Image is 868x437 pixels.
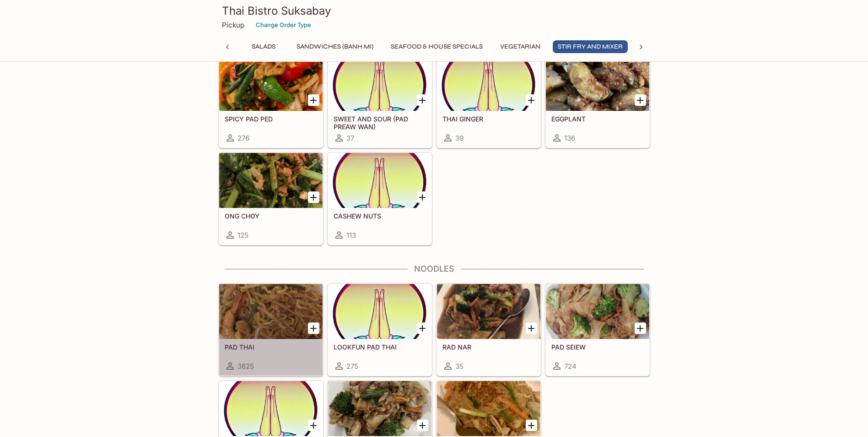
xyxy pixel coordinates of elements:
h5: SWEET AND SOUR (PAD PREAW WAN) [334,115,426,130]
h5: PAD SEIEW [551,343,644,351]
span: 37 [346,134,354,142]
button: Add THAI GINGER [526,94,537,106]
a: CASHEW NUTS113 [328,153,432,245]
button: Add RAD NAR [526,322,537,334]
h5: THAI GINGER [442,115,535,123]
div: EGGPLANT [546,56,649,111]
span: 136 [564,134,575,142]
h4: Noodles [218,264,650,274]
span: 113 [346,231,356,240]
h5: CASHEW NUTS [334,212,426,220]
h3: Thai Bistro Suksabay [222,4,647,18]
div: PAD SEIEW [546,284,649,339]
h5: ONG CHOY [225,212,317,220]
button: Add BAMME RAD NAR [308,420,319,431]
button: Add KEE MAO (DRUNKEN NOODLES) [417,420,428,431]
div: LOOKFUN PAD THAI [328,284,431,339]
span: 275 [346,362,358,371]
span: 276 [237,134,249,142]
button: Change Order Type [252,18,315,32]
button: Add PAD THAI [308,322,319,334]
span: 39 [455,134,464,142]
div: SPICY PAD PED [219,56,323,111]
button: Add SPICY PAD PED [308,94,319,106]
h5: SPICY PAD PED [225,115,317,123]
a: RAD NAR35 [437,284,541,376]
h5: EGGPLANT [551,115,644,123]
h5: LOOKFUN PAD THAI [334,343,426,351]
a: SPICY PAD PED276 [219,55,323,148]
button: Add SWEET AND SOUR (PAD PREAW WAN) [417,94,428,106]
span: 724 [564,362,577,371]
button: Add ONG CHOY [308,191,319,203]
button: Add CASHEW NUTS [417,191,428,203]
div: KEE MAO (DRUNKEN NOODLES) [328,381,431,436]
button: Add PAD WOON SEN (LONG RICE NOODLE) [526,420,537,431]
button: Sandwiches (Banh Mi) [291,40,378,53]
p: Pickup [222,21,244,29]
span: 35 [455,362,464,371]
span: 125 [237,231,248,240]
div: BAMME RAD NAR [219,381,323,436]
a: PAD THAI3625 [219,284,323,376]
a: THAI GINGER39 [437,55,541,148]
a: LOOKFUN PAD THAI275 [328,284,432,376]
button: Salads [243,40,284,53]
div: ONG CHOY [219,153,323,208]
button: Seafood & House Specials [386,40,488,53]
div: PAD WOON SEN (LONG RICE NOODLE) [437,381,540,436]
div: CASHEW NUTS [328,153,431,208]
button: Add LOOKFUN PAD THAI [417,322,428,334]
div: RAD NAR [437,284,540,339]
a: EGGPLANT136 [545,55,650,148]
a: SWEET AND SOUR (PAD PREAW WAN)37 [328,55,432,148]
h5: PAD THAI [225,343,317,351]
button: Add EGGPLANT [635,94,646,106]
button: Add PAD SEIEW [635,322,646,334]
a: ONG CHOY125 [219,153,323,245]
button: Vegetarian [495,40,545,53]
a: PAD SEIEW724 [545,284,650,376]
div: SWEET AND SOUR (PAD PREAW WAN) [328,56,431,111]
h5: RAD NAR [442,343,535,351]
span: 3625 [237,362,254,371]
div: PAD THAI [219,284,323,339]
div: THAI GINGER [437,56,540,111]
button: Stir Fry and Mixer [553,40,628,53]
